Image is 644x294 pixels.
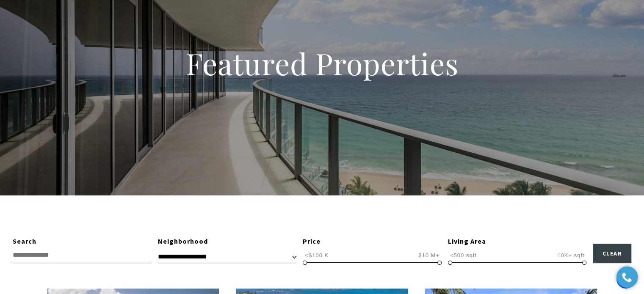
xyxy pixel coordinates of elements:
[303,236,442,247] div: Price
[158,236,297,247] div: Neighborhood
[448,236,587,247] div: Living Area
[416,251,442,259] span: $10 M+
[13,236,152,247] div: Search
[303,251,331,259] span: <$100 K
[448,251,479,259] span: <500 sqft
[555,251,586,259] span: 10K+ sqft
[593,244,632,263] button: Clear
[132,45,513,82] h1: Featured Properties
